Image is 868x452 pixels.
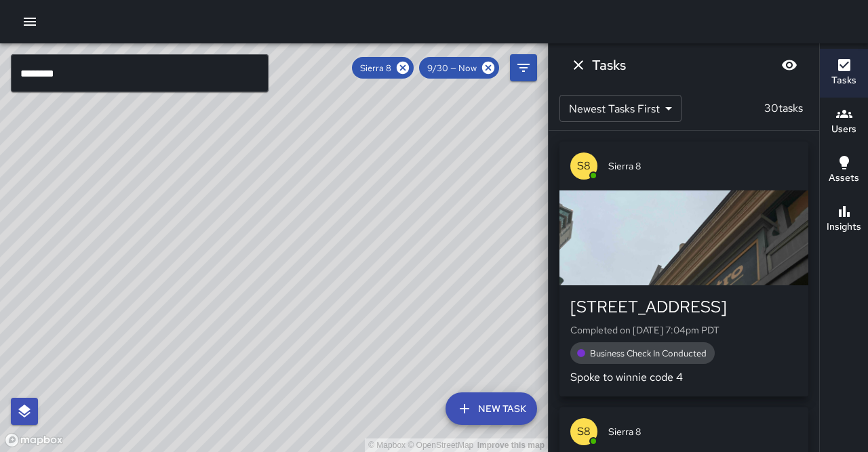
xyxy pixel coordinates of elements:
h6: Tasks [831,73,856,88]
button: New Task [446,392,537,425]
h6: Assets [829,171,859,186]
span: Sierra 8 [608,159,797,173]
p: 30 tasks [759,100,808,117]
div: 9/30 — Now [419,57,499,79]
h6: Insights [827,220,861,234]
button: Tasks [820,49,868,98]
button: Assets [820,146,868,195]
span: Business Check In Conducted [582,348,715,359]
p: S8 [577,424,591,440]
button: Dismiss [565,52,592,79]
h6: Tasks [592,54,626,76]
div: Newest Tasks First [559,95,682,122]
p: Spoke to winnie code 4 [570,369,797,386]
button: S8Sierra 8[STREET_ADDRESS]Completed on [DATE] 7:04pm PDTBusiness Check In ConductedSpoke to winni... [559,142,808,396]
div: Sierra 8 [352,57,414,79]
button: Blur [776,52,803,79]
button: Filters [510,54,537,81]
span: Sierra 8 [352,62,399,74]
p: S8 [577,158,591,174]
button: Users [820,98,868,146]
div: [STREET_ADDRESS] [570,296,797,318]
h6: Users [831,122,856,137]
button: Insights [820,195,868,244]
span: 9/30 — Now [419,62,485,74]
p: Completed on [DATE] 7:04pm PDT [570,323,797,337]
span: Sierra 8 [608,425,797,438]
